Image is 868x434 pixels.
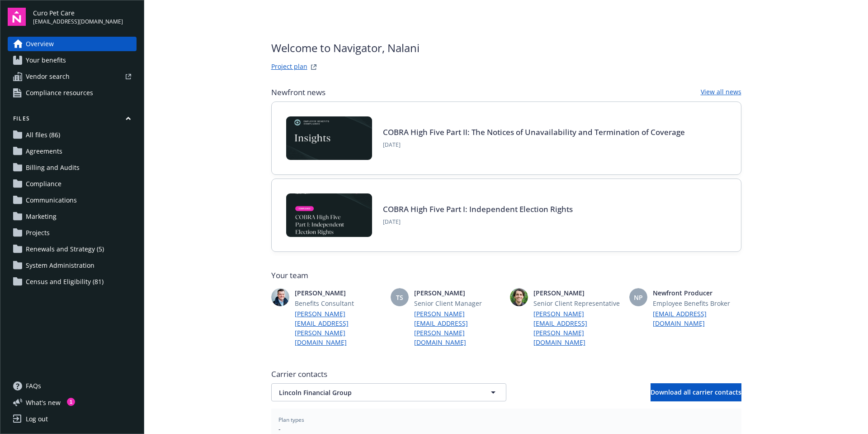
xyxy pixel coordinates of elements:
[383,141,685,149] span: [DATE]
[26,37,54,51] span: Overview
[414,288,503,298] span: [PERSON_NAME]
[8,258,137,273] a: System Administration
[67,398,75,406] div: 1
[26,379,41,393] span: FAQs
[651,383,741,401] button: Download all carrier contacts
[8,115,137,126] button: Files
[634,293,643,302] span: NP
[8,37,137,51] a: Overview
[26,144,62,159] span: Agreements
[26,398,61,407] span: What ' s new
[295,288,383,298] span: [PERSON_NAME]
[8,53,137,68] a: Your benefits
[308,62,319,72] a: projectPlanWebsite
[295,299,383,308] span: Benefits Consultant
[8,379,137,393] a: FAQs
[26,226,50,240] span: Projects
[26,193,77,207] span: Communications
[653,309,741,328] a: [EMAIL_ADDRESS][DOMAIN_NAME]
[8,242,137,256] a: Renewals and Strategy (5)
[271,62,307,72] a: Project plan
[26,53,66,68] span: Your benefits
[8,144,137,159] a: Agreements
[278,416,734,424] span: Plan types
[8,209,137,224] a: Marketing
[8,177,137,191] a: Compliance
[8,398,75,407] button: What's new1
[396,293,403,302] span: TS
[414,309,503,347] a: [PERSON_NAME][EMAIL_ADDRESS][PERSON_NAME][DOMAIN_NAME]
[533,288,622,298] span: [PERSON_NAME]
[278,424,734,434] span: -
[26,177,61,191] span: Compliance
[26,160,80,175] span: Billing and Audits
[533,299,622,308] span: Senior Client Representative
[8,160,137,175] a: Billing and Audits
[26,69,70,84] span: Vendor search
[33,8,137,26] button: Curo Pet Care[EMAIL_ADDRESS][DOMAIN_NAME]
[26,275,104,289] span: Census and Eligibility (81)
[8,226,137,240] a: Projects
[8,275,137,289] a: Census and Eligibility (81)
[533,309,622,347] a: [PERSON_NAME][EMAIL_ADDRESS][PERSON_NAME][DOMAIN_NAME]
[701,87,741,98] a: View all news
[271,383,506,401] button: Lincoln Financial Group
[26,242,104,256] span: Renewals and Strategy (5)
[414,299,503,308] span: Senior Client Manager
[271,288,289,306] img: photo
[26,86,93,100] span: Compliance resources
[383,127,685,137] a: COBRA High Five Part II: The Notices of Unavailability and Termination of Coverage
[8,69,137,84] a: Vendor search
[271,40,420,56] span: Welcome to Navigator , Nalani
[279,388,467,397] span: Lincoln Financial Group
[8,193,137,207] a: Communications
[653,288,741,298] span: Newfront Producer
[653,299,741,308] span: Employee Benefits Broker
[8,8,26,26] img: navigator-logo.svg
[295,309,383,347] a: [PERSON_NAME][EMAIL_ADDRESS][PERSON_NAME][DOMAIN_NAME]
[383,204,573,214] a: COBRA High Five Part I: Independent Election Rights
[8,86,137,100] a: Compliance resources
[26,258,94,273] span: System Administration
[26,209,57,224] span: Marketing
[8,128,137,142] a: All files (86)
[271,87,325,98] span: Newfront news
[26,412,48,426] div: Log out
[271,369,741,380] span: Carrier contacts
[271,270,741,281] span: Your team
[383,218,573,226] span: [DATE]
[33,8,123,18] span: Curo Pet Care
[26,128,60,142] span: All files (86)
[286,193,372,237] img: BLOG-Card Image - Compliance - COBRA High Five Pt 1 07-18-25.jpg
[651,388,741,396] span: Download all carrier contacts
[33,18,123,26] span: [EMAIL_ADDRESS][DOMAIN_NAME]
[510,288,528,306] img: photo
[286,116,372,160] img: Card Image - EB Compliance Insights.png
